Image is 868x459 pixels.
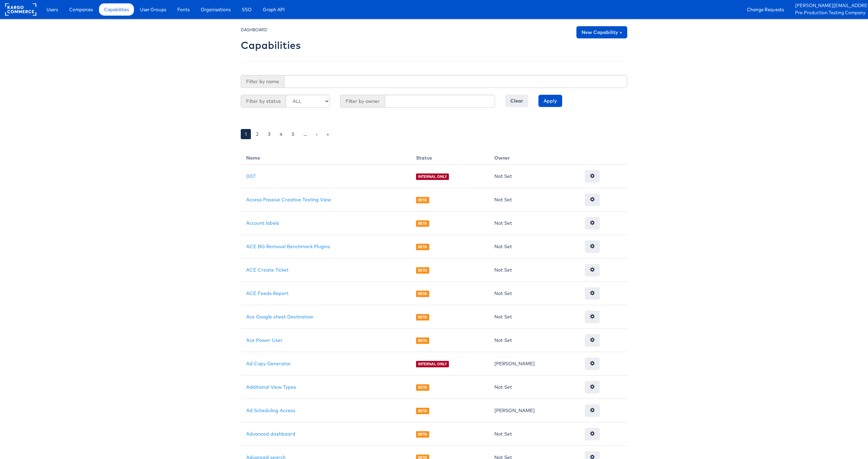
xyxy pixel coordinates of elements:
[69,6,93,13] span: Companies
[99,3,134,16] a: Capabilities
[538,95,562,107] input: Apply
[246,314,313,320] a: Ace Google sheet Destination
[489,235,579,258] td: Not Set
[177,6,190,13] span: Fonts
[416,431,430,438] span: BETA
[288,129,298,139] a: 5
[237,3,257,16] a: SSO
[416,220,430,227] span: BETA
[489,282,579,305] td: Not Set
[489,399,579,422] td: [PERSON_NAME]
[489,329,579,352] td: Not Set
[246,197,331,203] a: Access Passive Creative Testing View
[246,243,330,250] a: ACE BG Removal Benchmark Plugins
[64,3,98,16] a: Companies
[505,95,528,107] input: Clear
[246,407,295,414] a: Ad Scheduling Access
[340,95,385,108] span: Filter by owner
[104,6,129,13] span: Capabilities
[416,337,430,344] span: BETA
[241,129,251,139] a: 1
[795,2,863,10] a: [PERSON_NAME][EMAIL_ADDRESS][PERSON_NAME][DOMAIN_NAME]
[172,3,195,16] a: Fonts
[196,3,236,16] a: Organisations
[489,375,579,399] td: Not Set
[411,149,489,165] th: Status
[416,267,430,274] span: BETA
[252,129,263,139] a: 2
[242,6,252,13] span: SSO
[246,290,289,296] a: ACE Feeds Report
[246,220,279,226] a: Account labels
[246,173,256,179] a: 007
[416,384,430,391] span: BETA
[489,149,579,165] th: Owner
[416,408,430,414] span: BETA
[489,422,579,446] td: Not Set
[246,337,283,343] a: Ace Power User
[795,10,863,17] a: Pre-Production Testing Company
[742,3,789,16] a: Change Requests
[312,129,321,139] a: ›
[576,26,627,38] a: New Capability +
[201,6,231,13] span: Organisations
[489,165,579,188] td: Not Set
[276,129,287,139] a: 4
[489,352,579,375] td: [PERSON_NAME]
[246,384,296,390] a: Additional View Types
[489,212,579,235] td: Not Set
[264,129,275,139] a: 3
[416,361,449,367] span: INTERNAL ONLY
[135,3,171,16] a: User Groups
[246,267,289,273] a: ACE Create Ticket
[241,27,268,32] small: DASHBOARD
[416,173,449,180] span: INTERNAL ONLY
[246,361,291,367] a: Ad Copy Generator
[489,258,579,282] td: Not Set
[299,129,311,139] a: …
[416,244,430,250] span: BETA
[489,305,579,329] td: Not Set
[246,431,295,437] a: Advanced dashbaord
[241,95,286,108] span: Filter by status
[416,314,430,320] span: BETA
[263,6,285,13] span: Graph API
[489,188,579,212] td: Not Set
[416,197,430,203] span: BETA
[46,6,58,13] span: Users
[322,129,333,139] a: »
[416,291,430,297] span: BETA
[258,3,290,16] a: Graph API
[241,40,301,51] h2: Capabilities
[140,6,166,13] span: User Groups
[241,75,284,88] span: Filter by name
[241,149,411,165] th: Name
[41,3,63,16] a: Users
